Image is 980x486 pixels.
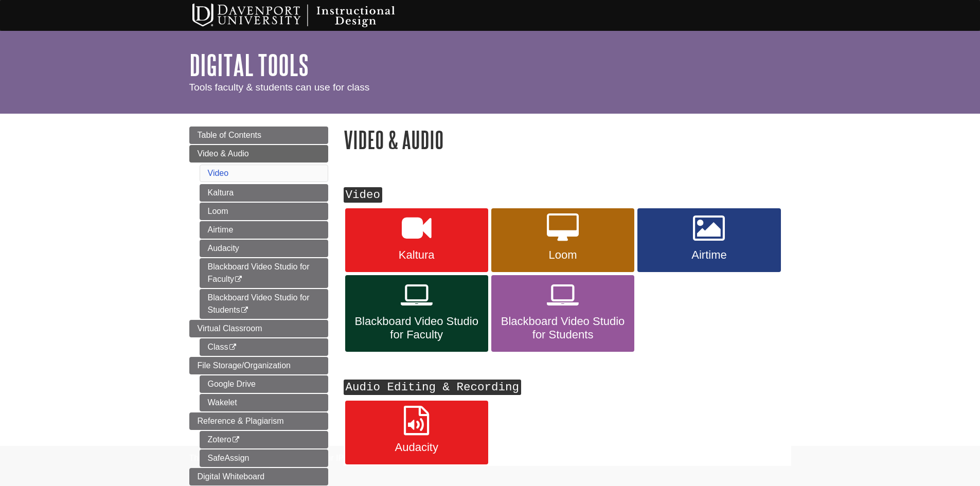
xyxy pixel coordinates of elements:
a: Audacity [345,401,488,464]
span: Video & Audio [198,149,249,158]
a: Kaltura [200,184,328,202]
a: Wakelet [200,394,328,411]
span: Airtime [645,248,773,262]
span: Kaltura [353,248,480,262]
a: Airtime [637,208,780,272]
span: Digital Whiteboard [198,472,265,481]
i: This link opens in a new window [231,437,240,443]
h1: Video & Audio [344,127,791,153]
a: Loom [491,208,634,272]
kbd: Audio Editing & Recording [344,380,522,395]
span: File Storage/Organization [198,361,291,370]
a: Airtime [200,221,328,239]
i: This link opens in a new window [234,276,243,283]
a: Digital Whiteboard [189,468,328,485]
a: Video & Audio [189,145,328,163]
i: This link opens in a new window [228,344,237,351]
a: Blackboard Video Studio for Students [200,289,328,319]
a: Digital Tools [189,49,309,81]
span: Tools faculty & students can use for class [189,82,370,93]
span: Blackboard Video Studio for Faculty [353,315,480,341]
i: This link opens in a new window [240,307,249,314]
span: Table of Contents [198,131,262,139]
a: Blackboard Video Studio for Faculty [345,275,488,352]
a: Kaltura [345,208,488,272]
a: Google Drive [200,375,328,393]
a: Audacity [200,240,328,257]
span: Audacity [353,441,480,454]
a: Table of Contents [189,127,328,144]
a: Class [200,338,328,356]
span: Reference & Plagiarism [198,417,284,425]
a: Video [208,169,229,177]
a: SafeAssign [200,449,328,467]
a: Zotero [200,431,328,448]
img: Davenport University Instructional Design [184,3,431,28]
a: Virtual Classroom [189,320,328,337]
a: File Storage/Organization [189,357,328,374]
a: Blackboard Video Studio for Students [491,275,634,352]
span: Blackboard Video Studio for Students [499,315,627,341]
span: Virtual Classroom [198,324,262,333]
kbd: Video [344,187,383,203]
a: Blackboard Video Studio for Faculty [200,258,328,288]
a: Loom [200,203,328,220]
span: Loom [499,248,627,262]
a: Reference & Plagiarism [189,412,328,430]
